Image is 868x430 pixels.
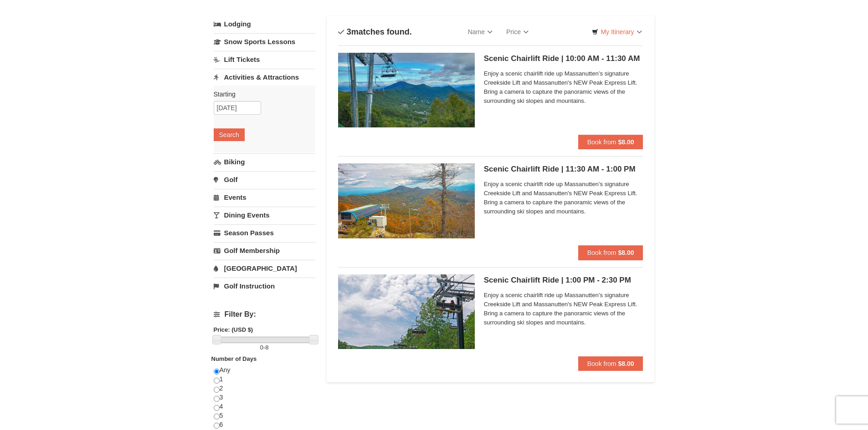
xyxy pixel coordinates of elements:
[338,53,475,127] img: 24896431-1-a2e2611b.jpg
[214,171,315,188] a: Golf
[461,23,499,41] a: Name
[214,207,315,223] a: Dining Events
[214,69,315,86] a: Activities & Attractions
[578,135,643,149] button: Book from $8.00
[214,189,315,206] a: Events
[587,360,616,367] span: Book from
[214,16,315,32] a: Lodging
[499,23,535,41] a: Price
[338,163,475,238] img: 24896431-13-a88f1aaf.jpg
[214,128,245,141] button: Search
[586,25,647,39] a: My Itinerary
[214,51,315,68] a: Lift Tickets
[260,344,263,351] span: 0
[214,260,315,277] a: [GEOGRAPHIC_DATA]
[578,245,643,260] button: Book from $8.00
[214,310,315,319] h4: Filter By:
[265,344,268,351] span: 8
[338,27,412,36] h4: matches found.
[587,249,616,256] span: Book from
[214,153,315,170] a: Biking
[484,54,643,63] h5: Scenic Chairlift Ride | 10:00 AM - 11:30 AM
[338,274,475,349] img: 24896431-9-664d1467.jpg
[214,343,315,352] label: -
[484,180,643,216] span: Enjoy a scenic chairlift ride up Massanutten’s signature Creekside Lift and Massanutten's NEW Pea...
[618,360,634,367] strong: $8.00
[214,326,253,333] strong: Price: (USD $)
[587,138,616,146] span: Book from
[484,165,643,174] h5: Scenic Chairlift Ride | 11:30 AM - 1:00 PM
[214,90,308,99] label: Starting
[211,355,257,362] strong: Number of Days
[347,27,351,36] span: 3
[484,69,643,106] span: Enjoy a scenic chairlift ride up Massanutten’s signature Creekside Lift and Massanutten's NEW Pea...
[578,356,643,371] button: Book from $8.00
[618,138,634,146] strong: $8.00
[214,224,315,241] a: Season Passes
[618,249,634,256] strong: $8.00
[484,291,643,327] span: Enjoy a scenic chairlift ride up Massanutten’s signature Creekside Lift and Massanutten's NEW Pea...
[484,276,643,285] h5: Scenic Chairlift Ride | 1:00 PM - 2:30 PM
[214,33,315,50] a: Snow Sports Lessons
[214,242,315,259] a: Golf Membership
[214,278,315,294] a: Golf Instruction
